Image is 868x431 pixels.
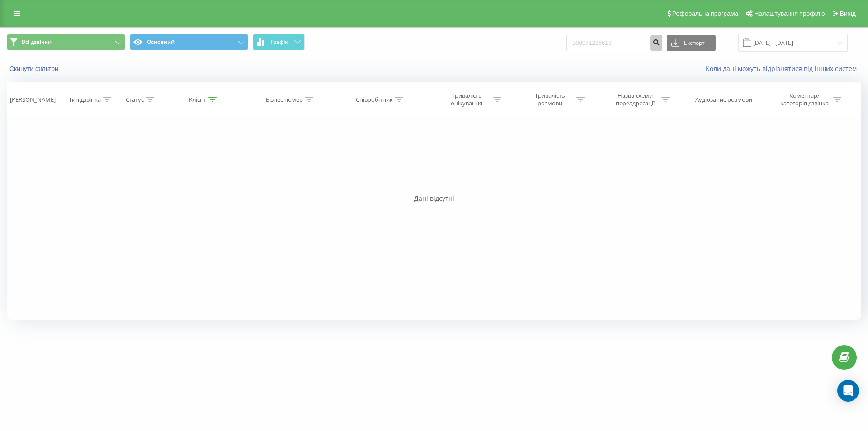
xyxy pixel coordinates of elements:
[7,65,63,73] button: Скинути фільтри
[22,38,52,46] span: Всі дзвінки
[10,96,56,104] div: [PERSON_NAME]
[189,96,206,104] div: Клієнт
[778,92,831,107] div: Коментар/категорія дзвінка
[270,39,288,45] span: Графік
[611,92,659,107] div: Назва схеми переадресації
[253,34,305,50] button: Графік
[356,96,393,104] div: Співробітник
[126,96,144,104] div: Статус
[443,92,491,107] div: Тривалість очікування
[7,34,125,50] button: Всі дзвінки
[754,10,825,17] span: Налаштування профілю
[667,35,716,51] button: Експорт
[837,380,859,402] div: Open Intercom Messenger
[672,10,739,17] span: Реферальна програма
[695,96,752,104] div: Аудіозапис розмови
[706,64,861,73] a: Коли дані можуть відрізнятися вiд інших систем
[130,34,248,50] button: Основний
[526,92,574,107] div: Тривалість розмови
[7,194,861,203] div: Дані відсутні
[566,35,662,51] input: Пошук за номером
[840,10,856,17] span: Вихід
[266,96,303,104] div: Бізнес номер
[69,96,101,104] div: Тип дзвінка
